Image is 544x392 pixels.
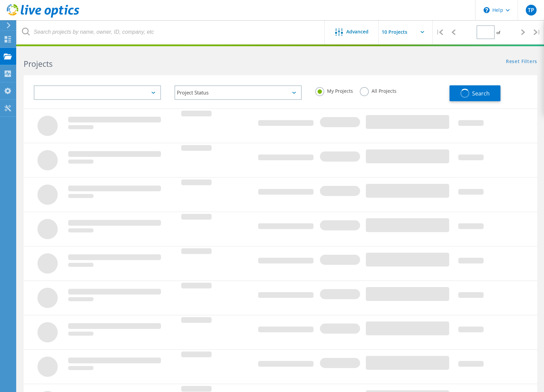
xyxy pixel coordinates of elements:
[484,7,490,13] svg: \n
[506,59,537,65] a: Reset Filters
[528,7,534,13] span: TP
[450,85,500,101] button: Search
[346,29,369,34] span: Advanced
[433,20,446,44] div: |
[24,58,53,69] b: Projects
[472,90,490,97] span: Search
[360,87,397,93] label: All Projects
[315,87,353,93] label: My Projects
[496,30,500,35] span: of
[17,20,325,44] input: Search projects by name, owner, ID, company, etc
[7,14,79,19] a: Live Optics Dashboard
[530,20,544,44] div: |
[174,85,302,100] div: Project Status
